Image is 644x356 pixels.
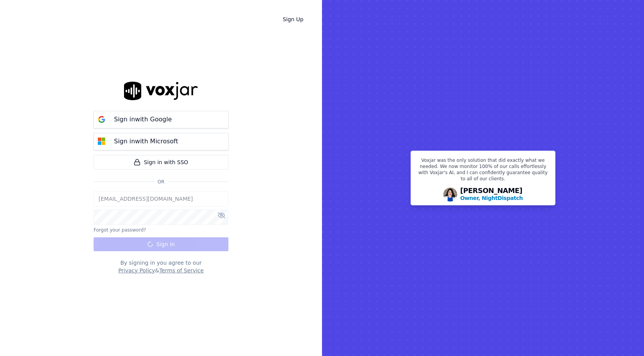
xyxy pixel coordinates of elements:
[159,267,203,274] button: Terms of Service
[94,112,109,127] img: google Sign in button
[460,194,523,202] p: Owner, NightDispatch
[154,179,168,185] span: Or
[114,137,178,146] p: Sign in with Microsoft
[94,259,228,274] div: By signing in you agree to our &
[416,157,550,185] p: Voxjar was the only solution that did exactly what we needed. We now monitor 100% of our calls ef...
[94,191,228,207] input: Email
[124,82,198,100] img: logo
[443,188,457,202] img: Avatar
[460,187,523,202] div: [PERSON_NAME]
[118,267,155,274] button: Privacy Policy
[277,12,310,26] a: Sign Up
[94,227,146,233] button: Forgot your password?
[94,134,109,149] img: microsoft Sign in button
[94,133,228,150] button: Sign inwith Microsoft
[94,111,228,128] button: Sign inwith Google
[114,115,172,124] p: Sign in with Google
[94,155,228,170] a: Sign in with SSO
